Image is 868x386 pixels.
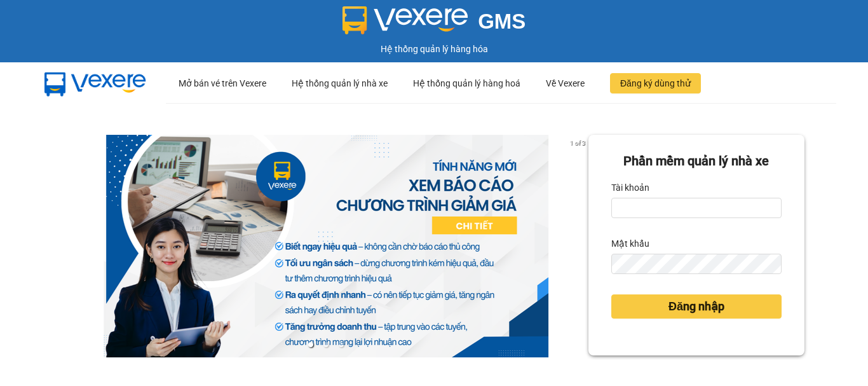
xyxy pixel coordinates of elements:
input: Mật khẩu [611,254,782,274]
div: Về Vexere [546,63,585,104]
button: Đăng ký dùng thử [610,73,701,93]
button: previous slide / item [64,135,81,357]
div: Hệ thống quản lý nhà xe [292,63,388,104]
button: next slide / item [571,135,588,357]
span: Đăng ký dùng thử [620,76,691,90]
div: Hệ thống quản lý hàng hoá [413,63,520,104]
li: slide item 3 [339,342,344,347]
button: Đăng nhập [611,294,782,319]
a: GMS [342,19,526,29]
li: slide item 1 [308,342,313,347]
img: logo 2 [342,6,468,34]
img: mbUUG5Q.png [32,62,159,104]
label: Tài khoản [611,177,649,198]
li: slide item 2 [323,342,329,347]
div: Mở bán vé trên Vexere [179,63,266,104]
div: Hệ thống quản lý hàng hóa [3,42,865,56]
label: Mật khẩu [611,233,649,254]
input: Tài khoản [611,198,782,218]
span: Đăng nhập [668,298,724,315]
p: 1 of 3 [566,135,588,151]
span: GMS [478,10,526,33]
div: Phần mềm quản lý nhà xe [611,151,782,171]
